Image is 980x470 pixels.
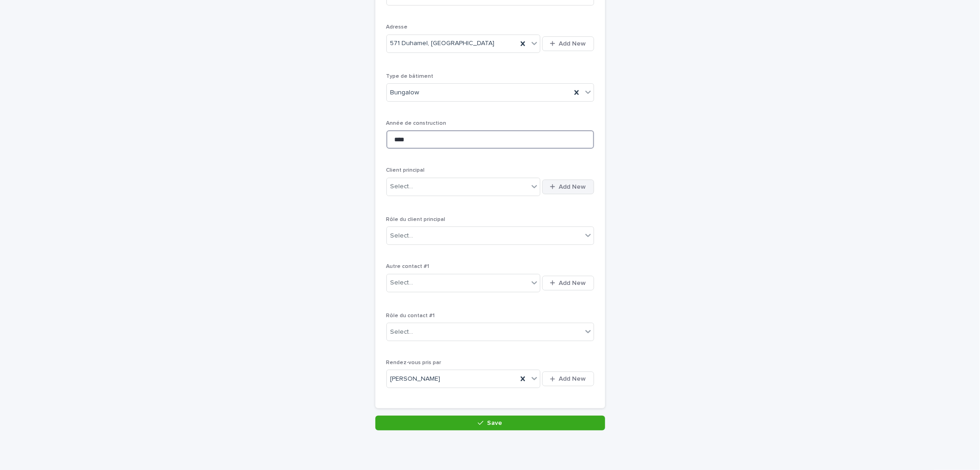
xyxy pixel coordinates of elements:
span: Rôle du contact #1 [386,313,435,319]
span: Année de construction [386,121,447,126]
button: Add New [542,180,594,194]
button: Add New [542,276,594,290]
span: Bungalow [391,88,419,98]
span: Add New [559,184,586,190]
span: Add New [559,280,586,286]
button: Add New [542,36,594,51]
span: [PERSON_NAME] [391,374,441,384]
button: Save [375,416,605,430]
div: Select... [391,182,414,191]
span: Rôle du client principal [386,217,446,222]
div: Select... [391,278,414,288]
span: 571 Duhamel, [GEOGRAPHIC_DATA] [391,39,495,48]
span: Adresse [386,24,408,30]
span: Client principal [386,168,425,173]
div: Select... [391,327,414,337]
span: Add New [559,376,586,382]
span: Type de bâtiment [386,74,434,79]
span: Save [487,420,502,426]
span: Add New [559,41,586,47]
div: Select... [391,231,414,241]
span: Autre contact #1 [386,264,430,269]
span: Rendez-vous pris par [386,360,442,366]
button: Add New [542,371,594,386]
